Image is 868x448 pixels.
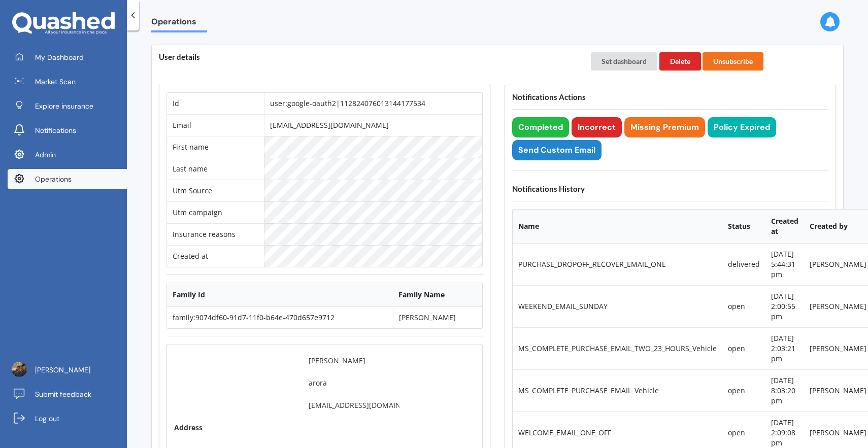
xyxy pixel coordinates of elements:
[708,117,776,137] button: Policy Expired
[513,210,722,244] th: Name
[513,369,722,411] td: MS_COMPLETE_PURCHASE_EMAIL_Vehicle
[513,244,722,285] td: PURCHASE_DROPOFF_RECOVER_EMAIL_ONE
[572,117,622,137] button: Incorrect
[35,150,56,160] span: Admin
[35,101,93,111] span: Explore insurance
[35,77,76,87] span: Market Scan
[513,327,722,369] td: MS_COMPLETE_PURCHASE_EMAIL_TWO_23_HOURS_Vehicle
[722,285,765,327] td: open
[765,210,804,244] th: Created at
[659,52,701,71] button: Delete
[167,114,264,136] td: Email
[167,158,264,180] td: Last name
[35,413,59,424] span: Log out
[722,210,765,244] th: Status
[722,244,765,285] td: delivered
[167,93,264,114] td: Id
[722,327,765,369] td: open
[8,120,127,141] a: Notifications
[264,114,482,136] td: [EMAIL_ADDRESS][DOMAIN_NAME]
[512,92,828,102] h4: Notifications Actions
[35,125,76,135] span: Notifications
[167,180,264,201] td: Utm Source
[512,184,828,194] h4: Notifications History
[8,72,127,92] a: Market Scan
[35,52,84,62] span: My Dashboard
[167,245,264,267] td: Created at
[8,145,127,165] a: Admin
[167,223,264,245] td: Insurance reasons
[35,389,91,399] span: Submit feedback
[35,365,90,375] span: [PERSON_NAME]
[35,174,72,184] span: Operations
[8,360,127,380] a: [PERSON_NAME]
[167,307,393,328] td: family:9074df60-91d7-11f0-b64e-470d657e9712
[513,285,722,327] td: WEEKEND_EMAIL_SUNDAY
[8,408,127,429] a: Log out
[765,369,804,411] td: [DATE] 8:03:20 pm
[591,52,657,71] button: Set dashboard
[167,283,393,307] th: Family Id
[264,93,482,114] td: user:google-oauth2|112824076013144177534
[765,285,804,327] td: [DATE] 2:00:55 pm
[299,419,409,437] input: Address
[722,369,765,411] td: open
[12,362,27,377] img: ACg8ocJLa-csUtcL-80ItbA20QSwDJeqfJvWfn8fgM9RBEIPTcSLDHdf=s96-c
[512,140,602,160] button: Send Custom Email
[8,47,127,67] a: My Dashboard
[8,169,127,189] a: Operations
[393,283,482,307] th: Family Name
[512,117,569,137] button: Completed
[167,136,264,158] td: First name
[703,52,763,71] button: Unsubscribe
[765,327,804,369] td: [DATE] 2:03:21 pm
[393,307,482,328] td: [PERSON_NAME]
[765,244,804,285] td: [DATE] 5:44:31 pm
[8,96,127,116] a: Explore insurance
[159,52,577,62] h4: User details
[167,201,264,223] td: Utm campaign
[174,423,294,433] span: Address
[151,17,207,30] span: Operations
[624,117,705,137] button: Missing Premium
[8,384,127,404] a: Submit feedback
